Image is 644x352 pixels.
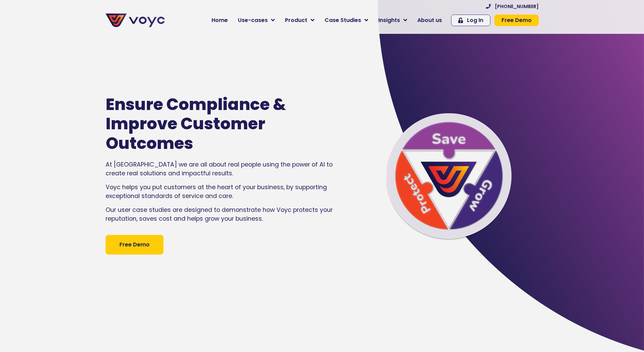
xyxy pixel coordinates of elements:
a: About us [412,14,447,27]
a: Free Demo [106,235,163,255]
h1: Ensure Compliance & Improve Customer Outcomes [106,95,317,153]
a: Free Demo [494,15,539,26]
a: Home [206,14,233,27]
span: Use-cases [238,16,268,24]
span: Free Demo [119,241,150,249]
p: Our user case studies are designed to demonstrate how Voyc protects your reputation, saves cost a... [106,205,337,223]
p: At [GEOGRAPHIC_DATA] we are all about real people using the power of AI to create real solutions ... [106,160,337,178]
a: Insights [373,14,412,27]
a: [PHONE_NUMBER] [486,4,539,9]
a: Product [280,14,319,27]
span: Free Demo [502,18,532,23]
span: Insights [378,16,400,24]
a: Case Studies [319,14,373,27]
a: Use-cases [233,14,280,27]
span: [PHONE_NUMBER] [495,4,539,9]
span: Case Studies [325,16,361,24]
img: voyc-full-logo [106,14,165,27]
a: Log In [451,15,490,26]
p: Voyc helps you put customers at the heart of your business, by supporting exceptional standards o... [106,183,337,201]
span: Log In [467,18,483,23]
span: About us [417,16,442,24]
span: Product [285,16,307,24]
span: Home [212,16,228,24]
